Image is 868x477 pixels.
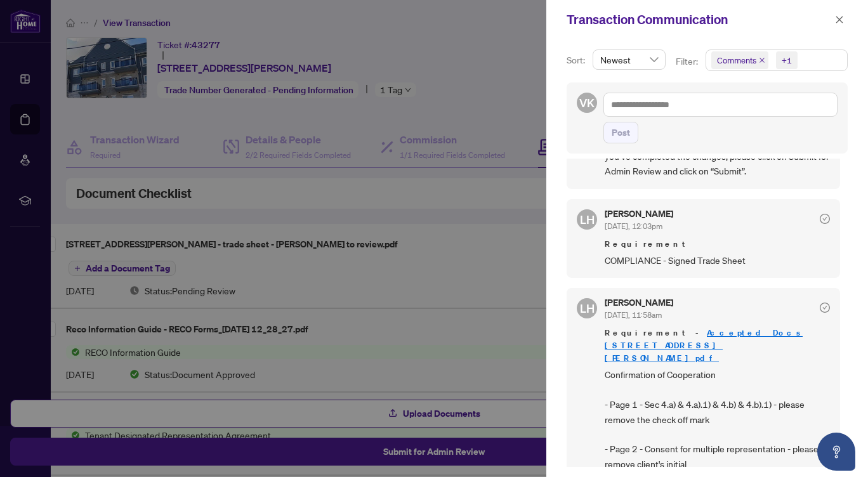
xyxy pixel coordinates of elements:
span: COMPLIANCE - Signed Trade Sheet [605,253,830,268]
h5: [PERSON_NAME] [605,298,673,307]
div: Transaction Communication [567,10,831,29]
span: close [835,15,844,24]
span: Confirmation of Cooperation - Page 1 - Sec 4.a) & 4.a).1) & 4.b) & 4.b).1) - please remove the ch... [605,367,830,471]
span: Comments [711,51,768,69]
h5: [PERSON_NAME] [605,209,673,218]
span: [DATE], 12:03pm [605,221,662,231]
span: close [759,57,765,63]
span: check-circle [820,214,830,224]
span: Newest [600,50,658,69]
span: [DATE], 11:58am [605,310,662,320]
span: Requirement [605,238,830,251]
span: Requirement - [605,327,830,365]
div: +1 [782,54,792,67]
span: LH [580,299,595,317]
span: check-circle [820,303,830,313]
p: Filter: [676,55,700,69]
p: Sort: [567,53,588,67]
button: Open asap [817,433,855,471]
span: Comments [717,54,756,67]
a: Accepted Docs [STREET_ADDRESS][PERSON_NAME]pdf [605,327,803,363]
span: VK [579,94,595,112]
button: Post [603,122,638,143]
span: LH [580,211,595,228]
